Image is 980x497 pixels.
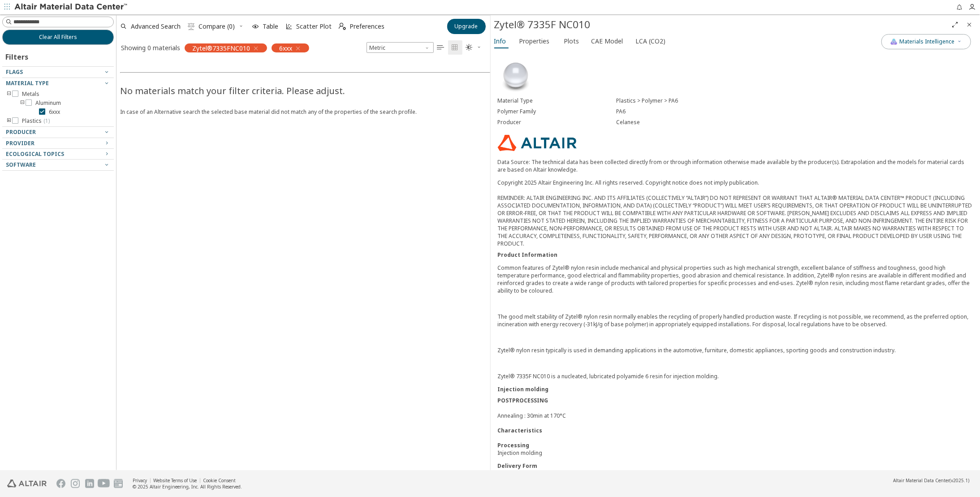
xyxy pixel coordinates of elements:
div: (v2025.1) [893,477,969,484]
span: Software [6,161,36,169]
div: Processing [498,441,973,449]
button: Full Screen [948,17,962,32]
div: Material Type [498,97,617,104]
i:  [339,23,346,30]
div: Producer [498,119,617,126]
span: Plastics [22,117,50,125]
span: Metals [22,91,39,98]
span: Table [263,23,278,30]
span: Ecological Topics [6,150,64,158]
img: Logo - Provider [498,135,577,151]
span: Plots [564,34,579,48]
i:  [466,44,473,51]
button: Producer [2,127,114,138]
i: toogle group [6,91,12,98]
div: © 2025 Altair Engineering, Inc. All Rights Reserved. [133,484,242,490]
div: Characteristics [498,427,973,434]
button: Ecological Topics [2,149,114,160]
div: Delivery Form [498,462,973,470]
div: PA6 [617,108,973,115]
button: Theme [462,40,486,55]
i:  [188,23,195,30]
span: 6xxx [279,44,292,52]
span: Upgrade [455,23,478,30]
div: Plastics > Polymer > PA6 [617,97,973,104]
p: Data Source: The technical data has been collected directly from or through information otherwise... [498,158,973,173]
button: Upgrade [447,19,486,34]
img: Altair Engineering [7,480,47,488]
span: Producer [6,128,36,136]
button: Tile View [448,40,462,55]
button: AI CopilotMaterials Intelligence [881,34,971,49]
span: Aluminum [35,99,61,107]
i:  [452,44,459,51]
a: Cookie Consent [203,477,236,484]
button: Close [962,17,976,32]
button: Provider [2,138,114,149]
button: Flags [2,67,114,78]
div: Showing 0 materials [121,43,180,52]
div: Filters [2,45,33,66]
span: Compare (0) [199,23,235,30]
div: Celanese [617,119,973,126]
div: Injection molding [498,449,973,457]
div: Pellets [498,470,973,477]
div: Zytel® 7335F NC010 [494,17,948,32]
span: Advanced Search [131,23,181,30]
div: Unit System [367,42,434,53]
p: Zytel® nylon resin typically is used in demanding applications in the automotive, furniture, dome... [498,346,973,354]
button: Clear All Filters [2,30,114,45]
button: Table View [434,40,448,55]
span: Provider [6,139,35,147]
span: Clear All Filters [39,34,77,41]
div: Polymer Family [498,108,617,115]
i: toogle group [6,117,12,125]
p: Zytel® 7335F NC010 is a nucleated, lubricated polyamide 6 resin for injection molding. [498,372,973,380]
span: Flags [6,68,23,76]
span: CAE Model [591,34,623,48]
span: Preferences [350,23,384,30]
b: POSTPROCESSING [498,397,548,404]
div: Product Information [498,251,973,259]
span: Altair Material Data Center [893,477,950,484]
i: toogle group [19,99,26,107]
span: ( 1 ) [43,117,50,125]
span: 6xxx [49,108,60,116]
span: Scatter Plot [296,23,332,30]
button: Material Type [2,78,114,89]
span: Material Type [6,79,49,87]
span: Info [494,34,506,48]
a: Website Terms of Use [153,477,197,484]
span: LCA (CO2) [636,34,666,48]
img: AI Copilot [890,38,898,45]
p: The good melt stability of Zytel® nylon resin normally enables the recycling of properly handled ... [498,313,973,328]
p: Common features of Zytel® nylon resin include mechanical and physical properties such as high mec... [498,264,973,294]
div: Injection molding [498,385,973,393]
div: Copyright 2025 Altair Engineering Inc. All rights reserved. Copyright notice does not imply publi... [498,179,973,247]
img: Altair Material Data Center [14,3,129,12]
button: Software [2,160,114,170]
img: Material Type Image [498,58,534,94]
i:  [437,44,445,51]
div: Annealing : 30min at 170°C [498,397,973,419]
span: Zytel®7335FNC010 [192,44,250,52]
a: Privacy [133,477,147,484]
span: Materials Intelligence [900,38,955,45]
span: Properties [519,34,550,48]
span: Metric [367,42,434,53]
